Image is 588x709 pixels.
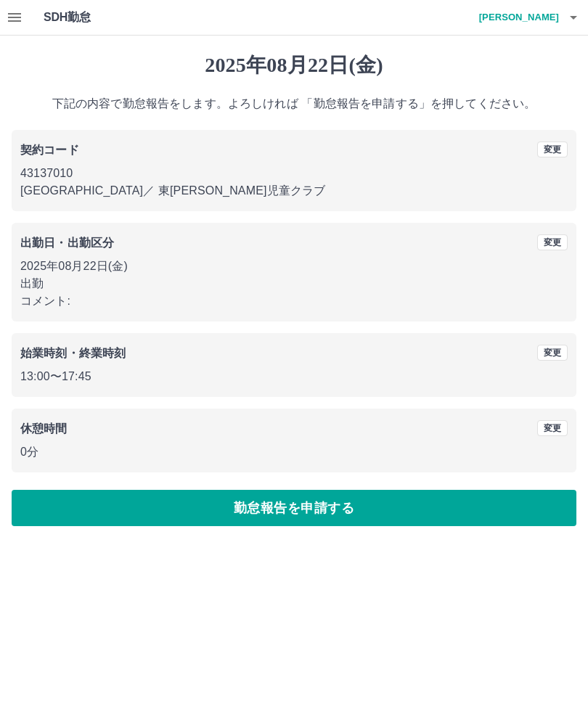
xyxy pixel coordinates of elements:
[12,53,576,78] h1: 2025年08月22日(金)
[20,165,568,182] p: 43137010
[537,345,568,361] button: 変更
[20,292,568,310] p: コメント:
[537,142,568,157] button: 変更
[20,422,68,435] b: 休憩時間
[20,443,568,461] p: 0分
[12,95,576,112] p: 下記の内容で勤怠報告をします。よろしければ 「勤怠報告を申請する」を押してください。
[12,490,576,526] button: 勤怠報告を申請する
[20,258,568,275] p: 2025年08月22日(金)
[537,234,568,250] button: 変更
[20,347,126,359] b: 始業時刻・終業時刻
[20,368,568,385] p: 13:00 〜 17:45
[20,144,79,156] b: 契約コード
[20,182,568,200] p: [GEOGRAPHIC_DATA] ／ 東[PERSON_NAME]児童クラブ
[20,275,568,292] p: 出勤
[20,237,114,249] b: 出勤日・出勤区分
[537,420,568,436] button: 変更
